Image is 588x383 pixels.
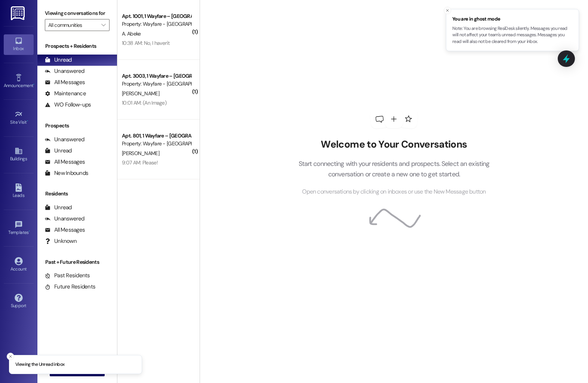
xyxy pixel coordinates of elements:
i:  [101,22,105,28]
div: WO Follow-ups [45,101,91,109]
p: Note: You are browsing ResiDesk silently. Messages you read will not affect your team's unread me... [452,25,573,45]
span: A. Abeke [122,30,141,37]
div: Unanswered [45,215,84,223]
button: Close toast [7,353,14,360]
a: Buildings [4,145,34,165]
a: Inbox [4,34,34,55]
div: Past Residents [45,272,90,279]
a: Site Visit • [4,108,34,128]
a: Leads [4,181,34,201]
p: Viewing the Unread inbox [15,361,64,368]
a: Account [4,255,34,275]
div: All Messages [45,226,85,234]
div: Apt. 801, 1 Wayfare – [GEOGRAPHIC_DATA] [122,132,191,140]
div: Unread [45,204,72,211]
span: [PERSON_NAME] [122,90,159,97]
img: ResiDesk Logo [11,6,26,20]
div: All Messages [45,78,85,86]
div: 10:38 AM: No, I haven't [122,40,169,46]
div: 9:07 AM: Please! [122,159,158,166]
div: Prospects + Residents [37,42,117,50]
div: Unread [45,56,72,64]
div: New Inbounds [45,169,88,177]
span: Open conversations by clicking on inboxes or use the New Message button [302,187,486,197]
span: • [27,118,28,124]
h2: Welcome to Your Conversations [287,139,501,151]
span: [PERSON_NAME] [122,150,159,157]
div: Unanswered [45,67,84,75]
a: Support [4,291,34,312]
div: Apt. 3003, 1 Wayfare – [GEOGRAPHIC_DATA] [122,72,191,80]
div: Prospects [37,122,117,130]
div: Maintenance [45,90,86,98]
input: All communities [48,19,98,31]
a: Templates • [4,218,34,238]
div: Past + Future Residents [37,258,117,266]
div: Property: Wayfare - [GEOGRAPHIC_DATA] [122,140,191,148]
label: Viewing conversations for [45,7,110,19]
div: Unknown [45,237,77,245]
div: Property: Wayfare - [GEOGRAPHIC_DATA] [122,80,191,88]
div: 10:01 AM: (An Image) [122,99,166,106]
span: • [29,229,30,234]
span: • [33,82,34,87]
div: Unanswered [45,136,84,143]
div: Residents [37,190,117,198]
div: Apt. 1001, 1 Wayfare – [GEOGRAPHIC_DATA] [122,12,191,20]
div: Unread [45,147,72,155]
div: Property: Wayfare - [GEOGRAPHIC_DATA] [122,20,191,28]
div: All Messages [45,158,85,166]
span: You are in ghost mode [452,15,573,23]
button: Close toast [444,7,451,14]
p: Start connecting with your residents and prospects. Select an existing conversation or create a n... [287,158,501,180]
div: Future Residents [45,283,95,291]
